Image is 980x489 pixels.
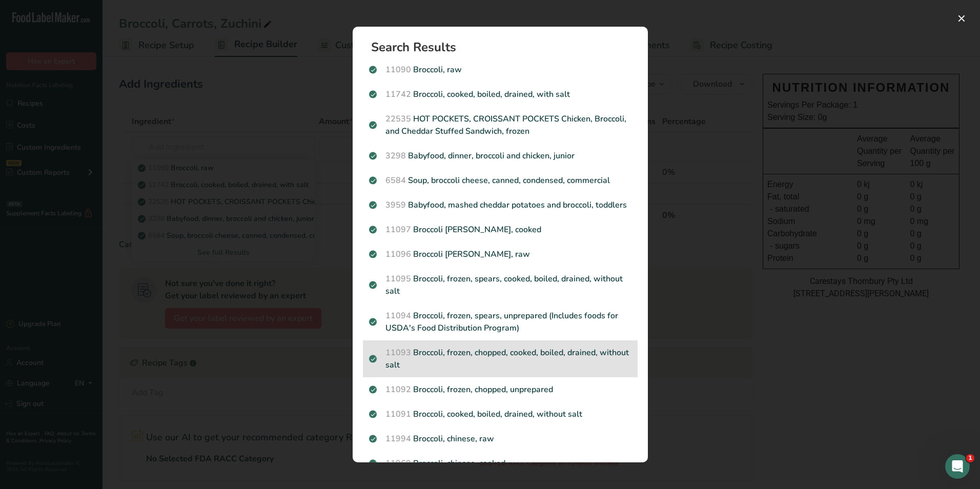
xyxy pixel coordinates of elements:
p: Broccoli, frozen, spears, unprepared (Includes foods for USDA's Food Distribution Program) [369,310,631,334]
span: 11091 [385,409,411,420]
span: 3298 [385,150,406,161]
span: 22535 [385,113,411,125]
p: Broccoli [PERSON_NAME], cooked [369,223,631,236]
span: 11097 [385,224,411,235]
h1: Search Results [371,41,638,53]
p: Broccoli, cooked, boiled, drained, without salt [369,408,631,420]
p: Broccoli [PERSON_NAME], raw [369,248,631,260]
p: Soup, broccoli cheese, canned, condensed, commercial [369,174,631,187]
p: Broccoli, chinese, raw [369,433,631,445]
span: 11096 [385,249,411,260]
span: 11994 [385,433,411,444]
p: Broccoli, frozen, spears, cooked, boiled, drained, without salt [369,273,631,297]
span: 3959 [385,199,406,211]
iframe: Intercom live chat [945,454,970,479]
p: Broccoli, raw [369,64,631,76]
p: Broccoli, frozen, chopped, unprepared [369,383,631,396]
span: 11095 [385,273,411,284]
p: Babyfood, dinner, broccoli and chicken, junior [369,150,631,162]
span: 11092 [385,384,411,395]
span: 11742 [385,89,411,100]
span: 1 [966,454,974,462]
p: Broccoli, frozen, chopped, cooked, boiled, drained, without salt [369,347,631,371]
span: 11094 [385,310,411,321]
span: 11093 [385,347,411,358]
p: Broccoli, chinese, cooked [369,457,631,470]
p: Babyfood, mashed cheddar potatoes and broccoli, toddlers [369,199,631,211]
p: HOT POCKETS, CROISSANT POCKETS Chicken, Broccoli, and Cheddar Stuffed Sandwich, frozen [369,113,631,137]
span: 11090 [385,64,411,75]
span: 6584 [385,175,406,186]
span: 11969 [385,458,411,469]
p: Broccoli, cooked, boiled, drained, with salt [369,88,631,100]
